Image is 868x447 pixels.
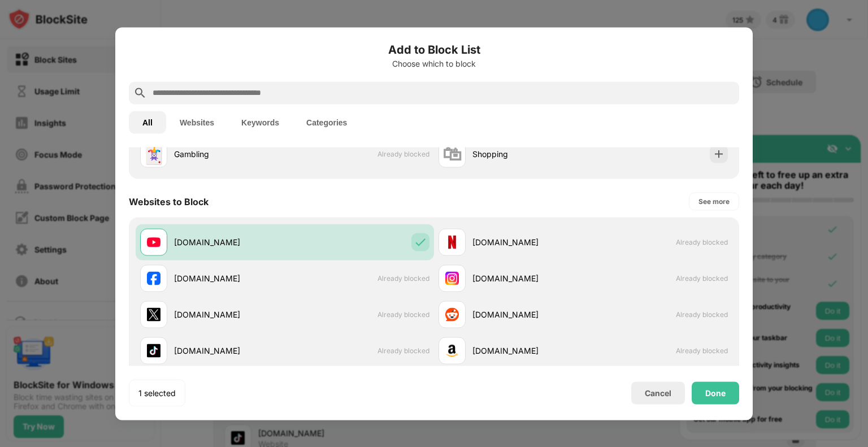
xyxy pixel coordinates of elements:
div: 🛍 [442,142,462,166]
div: [DOMAIN_NAME] [472,236,583,248]
img: favicons [445,307,459,321]
div: Gambling [174,148,285,160]
div: [DOMAIN_NAME] [472,272,583,284]
h6: Add to Block List [129,41,739,58]
img: favicons [445,235,459,249]
div: [DOMAIN_NAME] [174,345,285,357]
span: Already blocked [676,274,728,283]
span: Already blocked [377,310,429,319]
span: Already blocked [377,150,429,158]
div: Shopping [472,148,583,160]
img: favicons [147,344,160,357]
img: favicons [147,307,160,321]
div: 1 selected [138,387,176,398]
div: Cancel [645,388,671,398]
div: [DOMAIN_NAME] [472,345,583,357]
button: Keywords [228,111,293,133]
span: Already blocked [676,346,728,355]
img: search.svg [133,86,147,99]
div: [DOMAIN_NAME] [174,272,285,284]
img: favicons [445,271,459,285]
div: Choose which to block [129,59,739,68]
img: favicons [147,271,160,285]
div: [DOMAIN_NAME] [174,309,285,320]
button: Categories [293,111,361,133]
span: Already blocked [377,346,429,355]
div: Websites to Block [129,196,209,207]
div: [DOMAIN_NAME] [472,309,583,320]
button: Websites [166,111,228,133]
div: See more [698,196,730,207]
img: favicons [445,344,459,357]
img: favicons [147,235,160,249]
div: 🃏 [142,142,166,166]
span: Already blocked [377,274,429,283]
span: Already blocked [676,238,728,246]
button: All [129,111,166,133]
div: [DOMAIN_NAME] [174,236,285,248]
div: Done [705,388,726,397]
span: Already blocked [676,310,728,319]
